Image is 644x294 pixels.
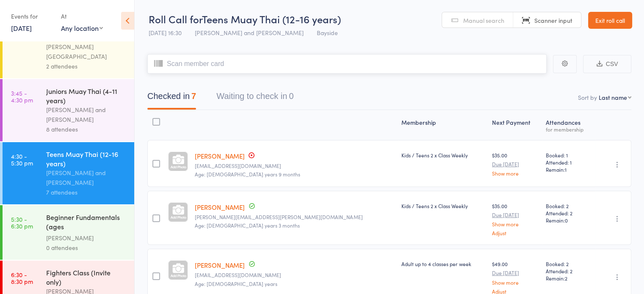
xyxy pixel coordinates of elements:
span: Scanner input [534,16,572,25]
time: 5:30 - 6:30 pm [11,216,33,229]
div: [PERSON_NAME] and [PERSON_NAME] [46,105,127,124]
span: 1 [564,166,566,173]
span: Booked: 2 [545,202,591,209]
div: Membership [398,114,489,136]
span: 0 [564,217,567,224]
a: [PERSON_NAME] [195,151,245,160]
a: 5:30 -6:30 pmBeginner Fundamentals (ages [DEMOGRAPHIC_DATA]+)[PERSON_NAME]0 attendees [3,205,134,260]
div: 8 attendees [46,124,127,134]
div: Beginner Fundamentals (ages [DEMOGRAPHIC_DATA]+) [46,212,127,233]
div: Any location [61,23,103,33]
div: Atten­dances [542,114,594,136]
small: Due [DATE] [492,161,539,167]
a: [PERSON_NAME] [195,203,245,212]
div: Events for [11,9,53,23]
span: Manual search [463,16,504,25]
div: At [61,9,103,23]
span: Roll Call for [149,12,202,26]
div: $35.00 [492,151,539,176]
a: Show more [492,221,539,227]
div: Last name [599,93,627,102]
time: 4:30 - 5:30 pm [11,153,33,166]
div: [PERSON_NAME] [46,233,127,243]
span: Booked: 2 [545,260,591,267]
span: [PERSON_NAME] and [PERSON_NAME] [195,28,304,37]
span: Age: [DEMOGRAPHIC_DATA] years [195,280,277,287]
div: Kids / Teens 2 x Class Weekly [401,151,485,159]
small: Jodesmcparland@gmail.com [195,163,394,169]
div: 7 attendees [46,187,127,197]
button: CSV [583,55,631,73]
span: Age: [DEMOGRAPHIC_DATA] years 3 months [195,222,300,229]
span: Booked: 1 [545,151,591,159]
a: 3:45 -4:30 pmJuniors Muay Thai (4-11 years)[PERSON_NAME] and [PERSON_NAME]8 attendees [3,79,134,141]
label: Sort by [578,93,597,102]
small: Due [DATE] [492,212,539,218]
button: Waiting to check in0 [216,87,293,110]
time: 3:45 - 4:30 pm [11,90,33,103]
a: Show more [492,280,539,285]
span: 2 [564,275,567,282]
a: [PERSON_NAME] [195,261,245,269]
span: Remain: [545,166,591,173]
a: 4:30 -5:30 pmTeens Muay Thai (12-16 years)[PERSON_NAME] and [PERSON_NAME]7 attendees [3,142,134,204]
span: [DATE] 16:30 [149,28,182,37]
a: Adjust [492,230,539,236]
a: 9:00 -10:00 amMuay Thai Fitness (14yrs & adults)[PERSON_NAME][GEOGRAPHIC_DATA]2 attendees [3,16,134,78]
div: [PERSON_NAME][GEOGRAPHIC_DATA] [46,42,127,61]
div: $49.00 [492,260,539,294]
input: Scan member card [147,54,547,74]
div: Next Payment [489,114,542,136]
div: Teens Muay Thai (12-16 years) [46,149,127,168]
div: $35.00 [492,202,539,236]
div: Juniors Muay Thai (4-11 years) [46,86,127,105]
span: Remain: [545,217,591,224]
span: Age: [DEMOGRAPHIC_DATA] years 9 months [195,170,300,178]
span: Attended: 2 [545,209,591,217]
div: 0 attendees [46,243,127,253]
div: for membership [545,126,591,132]
span: Attended: 2 [545,267,591,275]
div: Fighters Class (Invite only) [46,268,127,286]
span: Bayside [317,28,338,37]
a: [DATE] [11,23,32,33]
div: Adult up to 4 classes per week [401,260,485,267]
div: 0 [289,91,293,101]
small: Due [DATE] [492,270,539,276]
div: [PERSON_NAME] and [PERSON_NAME] [46,168,127,187]
div: 2 attendees [46,61,127,71]
div: 7 [191,91,196,101]
span: Attended: 1 [545,159,591,166]
a: Exit roll call [588,12,632,29]
button: Checked in7 [147,87,196,110]
span: Remain: [545,275,591,282]
time: 6:30 - 8:30 pm [11,271,33,285]
small: danekrabbe@gmail.com [195,272,394,278]
small: nicola.kevin@bigpond.com [195,214,394,220]
a: Show more [492,170,539,176]
div: Kids / Teens 2 x Class Weekly [401,202,485,209]
span: Teens Muay Thai (12-16 years) [202,12,341,26]
a: Adjust [492,289,539,294]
